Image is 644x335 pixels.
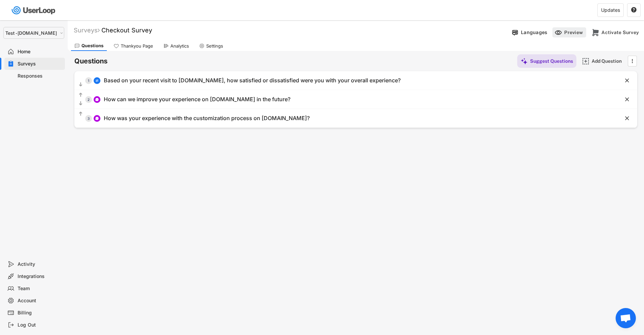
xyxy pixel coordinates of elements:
text:  [625,77,629,84]
div: Team [18,285,62,292]
button:  [624,96,630,103]
div: Suggest Questions [530,58,573,64]
div: Account [18,298,62,304]
button:  [624,115,630,122]
div: Open chat [616,308,636,328]
button:  [624,77,630,84]
img: AddMajor.svg [582,58,589,65]
div: Based on your recent visit to [DOMAIN_NAME], how satisfied or dissatisfied were you with your ove... [104,77,401,84]
div: Thankyou Page [121,43,153,49]
div: Add Question [592,58,625,64]
font: Checkout Survey [101,27,152,34]
text:  [625,96,629,103]
div: Responses [18,73,62,79]
button:  [78,81,84,88]
text:  [631,7,637,13]
img: ConversationMinor.svg [95,97,99,102]
img: userloop-logo-01.svg [10,3,58,17]
div: How can we improve your experience on [DOMAIN_NAME] in the future? [104,96,290,103]
div: Billing [18,310,62,316]
button:  [78,92,84,99]
div: Questions [81,43,103,49]
button:  [78,111,84,117]
h6: Questions [74,57,108,66]
text:  [625,115,629,122]
img: ConversationMinor.svg [95,116,99,120]
div: Integrations [18,273,62,280]
div: Languages [521,29,547,35]
div: Home [18,49,62,55]
button:  [78,100,84,107]
img: CheckoutMajor%20%281%29.svg [592,29,599,36]
img: Language%20Icon.svg [511,29,519,36]
img: MagicMajor%20%28Purple%29.svg [521,58,528,65]
text:  [632,57,633,64]
button:  [631,7,637,13]
img: AdjustIcon.svg [95,79,99,83]
text:  [79,111,82,117]
div: Preview [564,29,585,35]
div: Activity [18,261,62,268]
div: 3 [85,117,92,120]
text:  [79,92,82,98]
div: Settings [206,43,223,49]
div: 2 [85,98,92,101]
text:  [79,101,82,106]
div: 1 [85,79,92,82]
div: Surveys [18,61,62,67]
div: Surveys [74,26,100,34]
div: Analytics [170,43,189,49]
div: Activate Survey [601,29,639,35]
div: Log Out [18,322,62,328]
div: How was your experience with the customization process on [DOMAIN_NAME]? [104,115,310,122]
button:  [629,56,636,66]
div: Updates [601,8,620,12]
text:  [79,82,82,87]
